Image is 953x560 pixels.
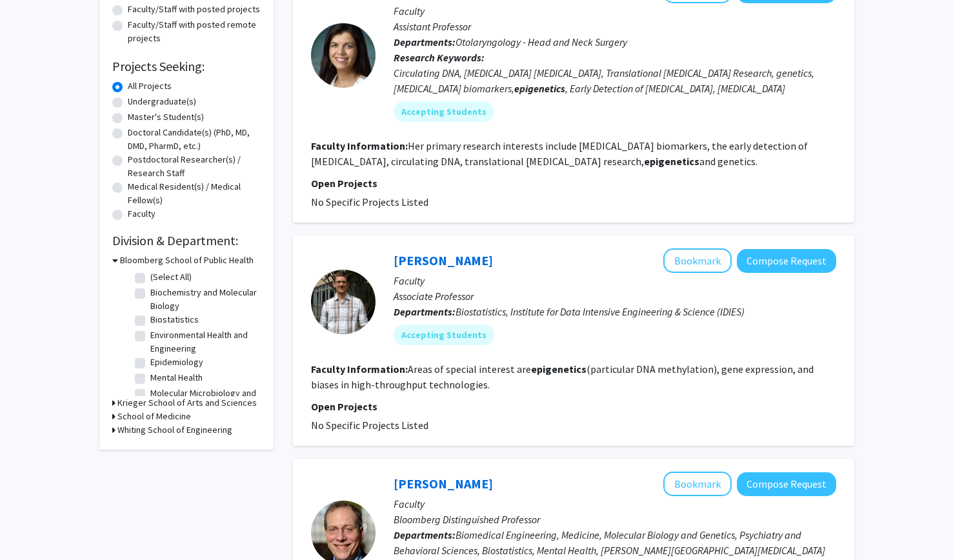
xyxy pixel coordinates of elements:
[10,502,55,550] iframe: Chat
[394,475,493,492] a: [PERSON_NAME]
[394,51,485,64] b: Research Keywords:
[394,512,836,527] p: Bloomberg Distinguished Professor
[737,249,836,273] button: Compose Request to Kasper Hansen
[644,155,699,168] b: epigenetics
[514,82,565,95] b: epigenetics
[150,386,257,414] label: Molecular Microbiology and Immunology
[128,207,155,221] label: Faculty
[117,410,191,423] h3: School of Medicine
[117,423,232,437] h3: Whiting School of Engineering
[394,252,493,268] a: [PERSON_NAME]
[456,305,745,318] span: Biostatistics, Institute for Data Intensive Engineering & Science (IDIES)
[311,399,836,414] p: Open Projects
[311,363,408,375] b: Faculty Information:
[394,288,836,304] p: Associate Professor
[128,95,196,108] label: Undergraduate(s)
[150,371,203,385] label: Mental Health
[663,248,732,273] button: Add Kasper Hansen to Bookmarks
[128,79,172,93] label: All Projects
[394,3,836,19] p: Faculty
[394,305,456,318] b: Departments:
[737,472,836,496] button: Compose Request to Andy Feinberg
[117,396,257,410] h3: Krieger School of Arts and Sciences
[150,286,257,313] label: Biochemistry and Molecular Biology
[311,419,428,432] span: No Specific Projects Listed
[150,270,192,284] label: (Select All)
[394,19,836,34] p: Assistant Professor
[311,139,408,152] b: Faculty Information:
[120,254,254,267] h3: Bloomberg School of Public Health
[531,363,587,375] b: epigenetics
[394,65,836,96] div: Circulating DNA, [MEDICAL_DATA] [MEDICAL_DATA], Translational [MEDICAL_DATA] Research, genetics, ...
[394,528,456,541] b: Departments:
[150,328,257,355] label: Environmental Health and Engineering
[112,233,261,248] h2: Division & Department:
[150,355,203,369] label: Epidemiology
[128,153,261,180] label: Postdoctoral Researcher(s) / Research Staff
[394,325,494,345] mat-chip: Accepting Students
[311,195,428,208] span: No Specific Projects Listed
[394,496,836,512] p: Faculty
[394,273,836,288] p: Faculty
[311,363,814,391] fg-read-more: Areas of special interest are (particular DNA methylation), gene expression, and biases in high-t...
[128,110,204,124] label: Master's Student(s)
[394,101,494,122] mat-chip: Accepting Students
[663,472,732,496] button: Add Andy Feinberg to Bookmarks
[128,18,261,45] label: Faculty/Staff with posted remote projects
[311,175,836,191] p: Open Projects
[128,126,261,153] label: Doctoral Candidate(s) (PhD, MD, DMD, PharmD, etc.)
[311,139,808,168] fg-read-more: Her primary research interests include [MEDICAL_DATA] biomarkers, the early detection of [MEDICAL...
[128,180,261,207] label: Medical Resident(s) / Medical Fellow(s)
[394,528,825,557] span: Biomedical Engineering, Medicine, Molecular Biology and Genetics, Psychiatry and Behavioral Scien...
[456,35,627,48] span: Otolaryngology - Head and Neck Surgery
[128,3,260,16] label: Faculty/Staff with posted projects
[394,35,456,48] b: Departments:
[150,313,199,326] label: Biostatistics
[112,59,261,74] h2: Projects Seeking:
